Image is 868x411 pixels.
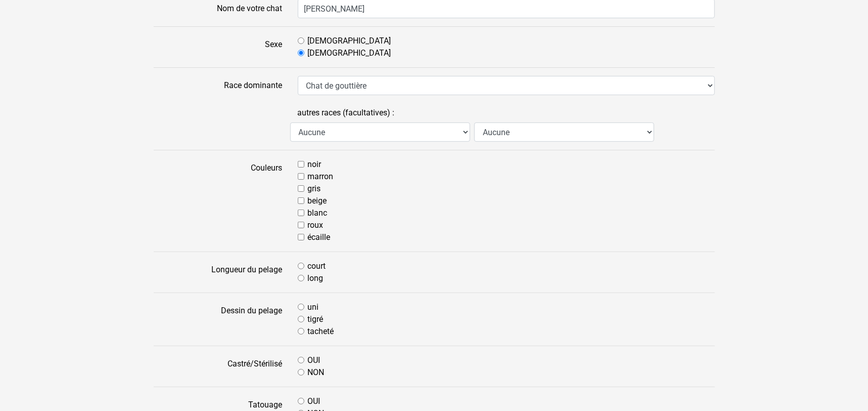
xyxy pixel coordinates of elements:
[146,76,290,95] label: Race dominante
[298,275,304,281] input: long
[146,260,290,284] label: Longueur du pelage
[308,366,325,379] label: NON
[298,357,304,363] input: OUI
[308,354,321,366] label: OUI
[308,395,321,407] label: OUI
[298,50,304,56] input: [DEMOGRAPHIC_DATA]
[298,103,395,122] label: autres races (facultatives) :
[298,37,304,44] input: [DEMOGRAPHIC_DATA]
[298,398,304,404] input: OUI
[308,272,324,284] label: long
[308,35,391,47] label: [DEMOGRAPHIC_DATA]
[308,231,331,243] label: écaille
[308,183,321,195] label: gris
[308,47,391,59] label: [DEMOGRAPHIC_DATA]
[308,207,328,219] label: blanc
[146,354,290,379] label: Castré/Stérilisé
[146,158,290,243] label: Couleurs
[308,195,327,207] label: beige
[146,35,290,59] label: Sexe
[298,316,304,322] input: tigré
[298,304,304,310] input: uni
[298,263,304,269] input: court
[298,328,304,335] input: tacheté
[308,260,326,272] label: court
[308,313,324,325] label: tigré
[308,301,319,313] label: uni
[298,369,304,376] input: NON
[146,301,290,338] label: Dessin du pelage
[308,219,324,231] label: roux
[308,325,334,338] label: tacheté
[308,171,334,183] label: marron
[308,158,322,171] label: noir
